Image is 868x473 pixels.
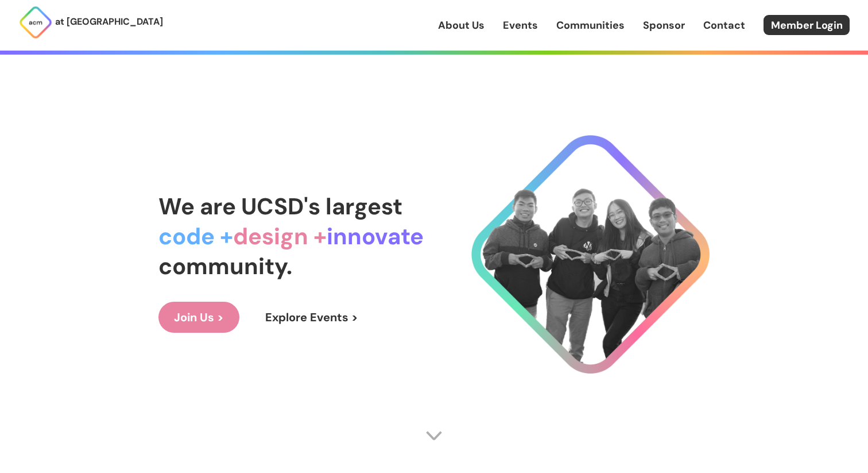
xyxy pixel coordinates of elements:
[425,427,443,444] img: Scroll Arrow
[158,191,402,221] span: We are UCSD's largest
[643,18,685,33] a: Sponsor
[438,18,485,33] a: About Us
[18,5,53,40] img: ACM Logo
[556,18,625,33] a: Communities
[503,18,538,33] a: Events
[233,221,327,251] span: design +
[703,18,745,33] a: Contact
[250,302,374,333] a: Explore Events >
[158,221,233,251] span: code +
[471,135,710,374] img: Cool Logo
[158,302,239,333] a: Join Us >
[327,221,424,251] span: innovate
[764,15,850,35] a: Member Login
[55,14,163,29] p: at [GEOGRAPHIC_DATA]
[158,251,292,281] span: community.
[18,5,163,40] a: at [GEOGRAPHIC_DATA]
